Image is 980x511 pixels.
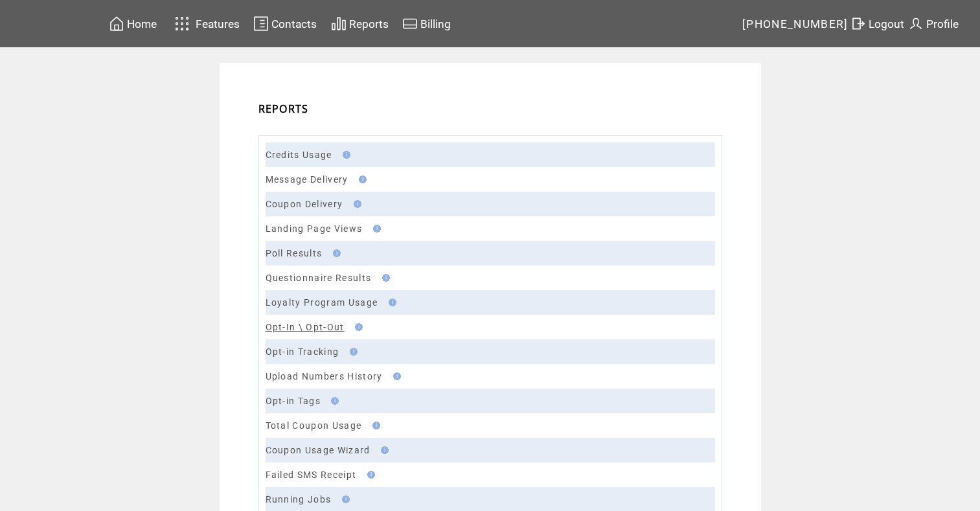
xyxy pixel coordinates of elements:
[369,225,381,233] img: help.gif
[349,17,389,30] span: Reports
[266,470,357,480] a: Failed SMS Receipt
[351,323,363,331] img: help.gif
[266,346,339,357] a: Opt-in Tracking
[338,495,350,503] img: help.gif
[327,397,339,405] img: help.gif
[400,14,453,34] a: Billing
[171,13,194,34] img: features.svg
[350,200,361,208] img: help.gif
[266,445,370,455] a: Coupon Usage Wizard
[266,223,363,234] a: Landing Page Views
[266,322,345,332] a: Opt-In \ Opt-Out
[266,371,383,381] a: Upload Numbers History
[329,249,341,257] img: help.gif
[377,446,389,454] img: help.gif
[378,274,390,282] img: help.gif
[258,102,309,116] span: REPORTS
[107,14,159,34] a: Home
[266,420,362,431] a: Total Coupon Usage
[331,16,347,32] img: chart.svg
[196,17,240,30] span: Features
[926,17,959,30] span: Profile
[346,348,358,356] img: help.gif
[389,372,401,380] img: help.gif
[127,17,157,30] span: Home
[266,150,332,160] a: Credits Usage
[742,17,849,30] span: [PHONE_NUMBER]
[402,16,418,32] img: creidtcard.svg
[906,14,961,34] a: Profile
[266,297,378,308] a: Loyalty Program Usage
[266,248,323,258] a: Poll Results
[849,14,906,34] a: Logout
[869,17,904,30] span: Logout
[329,14,391,34] a: Reports
[271,17,317,30] span: Contacts
[266,174,348,185] a: Message Delivery
[420,17,451,30] span: Billing
[253,16,269,32] img: contacts.svg
[363,471,375,479] img: help.gif
[369,422,380,429] img: help.gif
[251,14,319,34] a: Contacts
[385,299,396,306] img: help.gif
[266,494,332,505] a: Running Jobs
[266,396,321,406] a: Opt-in Tags
[169,11,242,36] a: Features
[339,151,350,159] img: help.gif
[266,273,372,283] a: Questionnaire Results
[266,199,343,209] a: Coupon Delivery
[355,176,367,183] img: help.gif
[850,16,866,32] img: exit.svg
[109,16,124,32] img: home.svg
[908,16,924,32] img: profile.svg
